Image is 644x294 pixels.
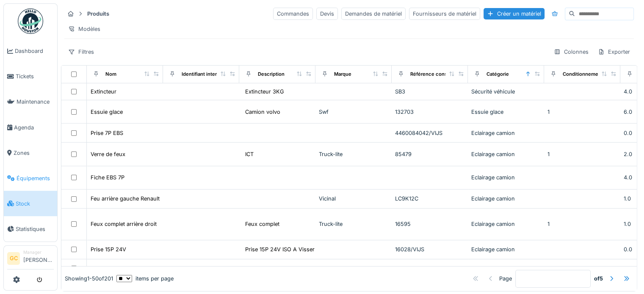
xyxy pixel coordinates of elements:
[7,252,20,265] li: GC
[91,245,126,253] div: Prise 15P 24V
[395,195,464,203] div: LC9K12C
[499,275,512,283] div: Page
[23,249,54,267] li: [PERSON_NAME]
[18,8,43,34] img: Badge_color-CXgf-gQk.svg
[91,264,159,272] div: Collier colson 200x3.6mm
[395,264,464,272] div: X8653
[334,71,351,78] div: Marque
[182,71,223,78] div: Identifiant interne
[7,249,54,269] a: GC Manager[PERSON_NAME]
[258,71,285,78] div: Description
[245,88,284,96] div: Extincteur 3KG
[471,245,541,253] div: Eclairage camion
[550,46,592,58] div: Colonnes
[395,108,464,116] div: 132703
[91,150,125,158] div: Verre de feux
[4,115,57,140] a: Agenda
[471,195,541,203] div: Eclairage camion
[319,150,388,158] div: Truck-lite
[486,71,509,78] div: Catégorie
[547,150,617,158] div: 1
[14,149,54,157] span: Zones
[395,220,464,228] div: 16595
[245,150,254,158] div: ICT
[84,10,113,18] strong: Produits
[245,220,279,228] div: Feux complet
[594,275,603,283] strong: of 5
[4,38,57,64] a: Dashboard
[16,200,54,208] span: Stock
[91,173,124,181] div: Fiche EBS 7P
[245,245,327,253] div: Prise 15P 24V ISO A Visser PVC
[471,264,541,272] div: Eclairage camion
[91,88,116,96] div: Extincteur
[395,129,464,137] div: 4460084042/VIJS
[17,174,54,182] span: Équipements
[484,8,544,19] div: Créer un matériel
[471,220,541,228] div: Eclairage camion
[16,72,54,80] span: Tickets
[23,249,54,256] div: Manager
[395,150,464,158] div: 85479
[64,46,98,58] div: Filtres
[471,150,541,158] div: Eclairage camion
[4,191,57,216] a: Stock
[245,108,280,116] div: Camion volvo
[471,108,541,116] div: Essuie glace
[4,216,57,242] a: Statistiques
[4,165,57,191] a: Équipements
[471,129,541,137] div: Eclairage camion
[91,220,157,228] div: Feux complet arrière droit
[410,71,466,78] div: Référence constructeur
[395,88,464,96] div: SB3
[4,140,57,165] a: Zones
[273,8,313,20] div: Commandes
[17,98,54,106] span: Maintenance
[4,64,57,89] a: Tickets
[4,89,57,115] a: Maintenance
[547,264,617,272] div: 100
[547,220,617,228] div: 1
[471,173,541,181] div: Eclairage camion
[64,23,104,35] div: Modèles
[91,129,123,137] div: Prise 7P EBS
[16,225,54,233] span: Statistiques
[395,245,464,253] div: 16028/VIJS
[91,195,160,203] div: Feu arrière gauche Renault
[547,108,617,116] div: 1
[319,108,388,116] div: Swf
[319,220,388,228] div: Truck-lite
[341,8,406,20] div: Demandes de matériel
[91,108,123,116] div: Essuie glace
[471,88,541,96] div: Sécurité véhicule
[116,275,174,283] div: items per page
[319,195,388,203] div: Vicinal
[15,47,54,55] span: Dashboard
[14,124,54,132] span: Agenda
[594,46,634,58] div: Exporter
[409,8,480,20] div: Fournisseurs de matériel
[316,8,338,20] div: Devis
[563,71,603,78] div: Conditionnement
[65,275,113,283] div: Showing 1 - 50 of 201
[105,71,116,78] div: Nom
